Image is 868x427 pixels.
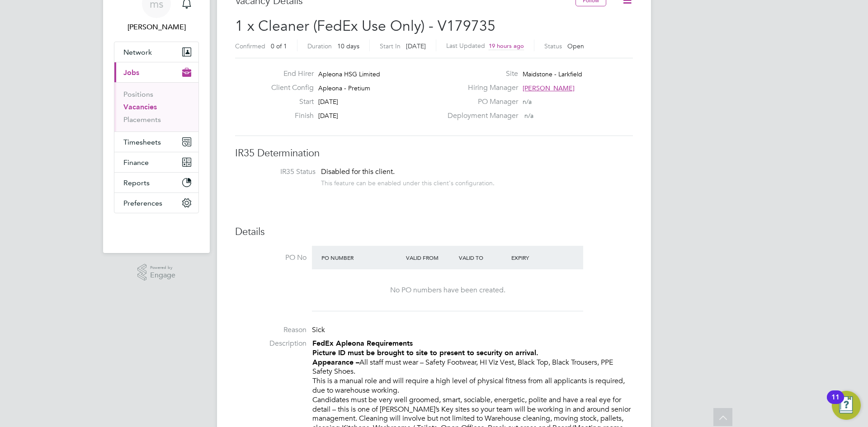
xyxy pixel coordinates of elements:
a: Positions [123,90,153,99]
label: Reason [235,325,307,335]
button: Jobs [114,62,198,82]
label: Deployment Manager [442,111,518,121]
span: Disabled for this client. [321,167,395,176]
span: Jobs [123,68,139,77]
div: Valid From [404,249,457,266]
a: Vacancies [123,103,157,111]
span: Open [567,42,584,50]
label: Start [264,97,314,107]
span: 1 x Cleaner (FedEx Use Only) - V179735 [235,17,495,35]
span: Timesheets [123,138,161,146]
h3: Details [235,225,633,239]
a: Placements [123,115,161,124]
span: Preferences [123,199,162,207]
span: Sick [312,325,325,334]
span: michelle suchley [114,22,199,33]
span: Reports [123,178,150,187]
img: berryrecruitment-logo-retina.png [130,222,183,237]
a: Go to home page [114,222,199,237]
button: Finance [114,152,198,172]
button: Reports [114,173,198,192]
label: Duration [307,42,332,50]
div: PO Number [319,249,404,266]
div: Expiry [509,249,562,266]
label: Site [442,69,518,79]
label: Description [235,339,307,348]
span: Apleona - Pretium [318,84,370,92]
button: Open Resource Center, 11 new notifications [832,391,861,420]
span: Maidstone - Larkfield [523,70,582,78]
span: 19 hours ago [489,42,524,50]
label: End Hirer [264,69,314,79]
button: Preferences [114,193,198,213]
span: Network [123,48,152,56]
div: 11 [831,397,840,409]
div: Jobs [114,82,198,131]
label: IR35 Status [244,167,316,177]
label: Finish [264,111,314,121]
strong: Picture ID must be brought to site to present to security on arrival. [312,348,538,357]
span: Apleona HSG Limited [318,70,380,78]
label: Confirmed [235,42,265,50]
strong: FedEx Apleona Requirements [312,339,413,347]
span: [DATE] [406,42,426,50]
label: PO No [235,253,307,263]
div: Valid To [457,249,509,266]
label: Client Config [264,83,314,93]
span: Powered by [150,264,175,272]
div: This feature can be enabled under this client's configuration. [321,177,495,187]
span: n/a [524,112,533,120]
label: PO Manager [442,97,518,107]
label: Last Updated [446,42,485,50]
span: [DATE] [318,112,338,120]
span: 0 of 1 [271,42,287,50]
div: No PO numbers have been created. [321,286,574,295]
span: [DATE] [318,98,338,106]
strong: Appearance – [312,358,359,366]
span: 10 days [337,42,359,50]
span: Finance [123,158,149,167]
label: Hiring Manager [442,83,518,93]
span: n/a [523,98,532,106]
span: Engage [150,272,175,279]
h3: IR35 Determination [235,147,633,160]
label: Start In [380,42,401,50]
a: Powered byEngage [137,264,176,281]
button: Network [114,42,198,62]
button: Timesheets [114,132,198,152]
label: Status [544,42,562,50]
span: [PERSON_NAME] [523,84,575,92]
